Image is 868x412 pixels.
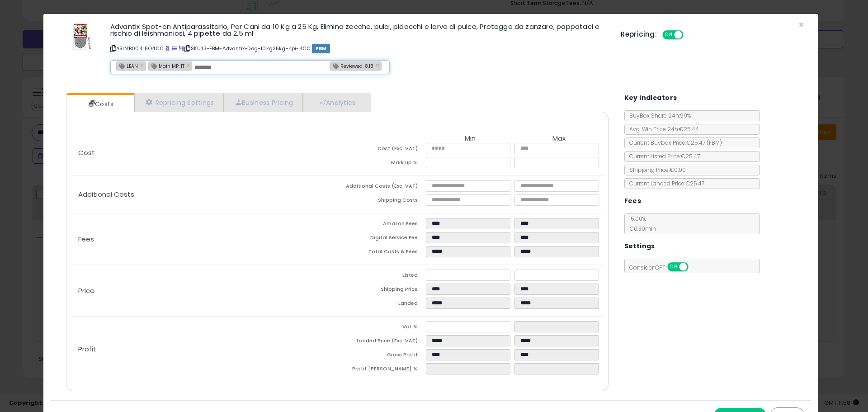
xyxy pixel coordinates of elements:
p: Additional Costs [71,191,337,198]
span: LEAN [117,62,138,70]
span: ON [663,31,675,39]
span: Current Listed Price: €25.47 [625,152,700,160]
a: Analytics [303,93,370,112]
td: Digital Service Fee [337,232,426,246]
span: Current Landed Price: €25.47 [625,180,704,187]
td: Vat % [337,321,426,335]
h5: Settings [624,241,655,252]
span: OFF [682,31,697,39]
td: Amazon Fees [337,218,426,232]
td: Total Costs & Fees [337,246,426,260]
span: ( FBM ) [707,139,722,147]
h5: Fees [624,195,642,207]
a: Repricing Settings [134,93,224,112]
a: BuyBox page [165,45,170,52]
td: Gross Profit [337,349,426,363]
a: × [140,61,146,69]
a: Costs [66,95,133,113]
td: Landed Price (Exc. VAT) [337,335,426,349]
p: Cost [71,149,337,156]
span: BuyBox Share 24h: 99% [625,112,691,119]
p: ASIN: B004L8O4CC | SKU: I3-FBM-Advantix-Dog-10kg25kg-4pi-4CC [110,41,607,56]
span: Consider CPT: [625,264,700,271]
td: Mark up % [337,157,426,171]
span: Shipping Price: €0.00 [625,166,686,174]
td: Landed [337,298,426,312]
span: Reviewed: 8.18 [330,62,373,70]
td: Shipping Costs [337,194,426,208]
a: × [187,61,192,69]
span: Main MP: IT [149,62,184,70]
span: ON [668,263,679,271]
span: × [798,18,804,31]
p: Profit [71,346,337,353]
td: Additional Costs (Exc. VAT) [337,180,426,194]
span: FBM [312,44,330,53]
th: Max [514,135,603,143]
th: Min [426,135,514,143]
h5: Key Indicators [624,92,677,104]
span: 15.00 % [625,215,656,232]
td: Profit [PERSON_NAME] % [337,363,426,377]
a: Your listing only [178,45,183,52]
a: All offer listings [172,45,177,52]
h5: Repricing: [621,31,657,38]
td: Shipping Price [337,284,426,298]
img: 415Lio2NWML._SL60_.jpg [67,23,94,50]
span: €25.47 [686,139,722,147]
span: OFF [687,263,701,271]
a: × [376,61,381,69]
p: Price [71,287,337,294]
td: Listed [337,270,426,284]
span: Avg. Win Price 24h: €25.44 [625,125,699,133]
span: €0.30 min [625,225,656,232]
span: Current Buybox Price: [625,139,722,147]
h3: Advantix Spot-on Antiparassitario, Per Cani da 10 Kg a 25 Kg, Elimina zecche, pulci, pidocchi e l... [110,23,607,37]
td: Cost (Exc. VAT) [337,143,426,157]
a: Business Pricing [224,93,303,112]
p: Fees [71,236,337,243]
